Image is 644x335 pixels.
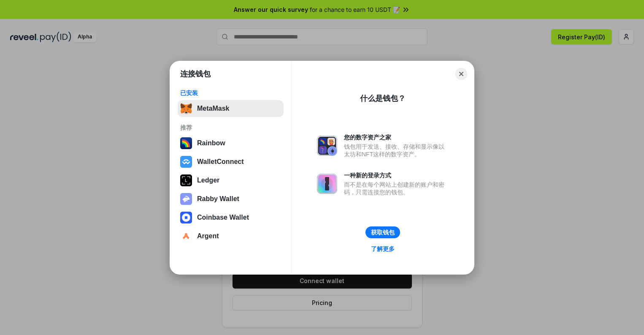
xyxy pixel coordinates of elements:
h1: 连接钱包 [180,69,211,79]
button: MetaMask [178,100,284,117]
div: Rainbow [197,139,225,147]
div: Rabby Wallet [197,195,239,203]
button: Rainbow [178,135,284,152]
button: 获取钱包 [365,226,400,238]
div: 推荐 [180,124,281,131]
div: 一种新的登录方式 [344,172,449,179]
div: Argent [197,232,219,240]
button: Argent [178,228,284,245]
button: WalletConnect [178,153,284,170]
img: svg+xml,%3Csvg%20fill%3D%22none%22%20height%3D%2233%22%20viewBox%3D%220%200%2035%2033%22%20width%... [180,103,192,114]
button: Coinbase Wallet [178,209,284,226]
div: 什么是钱包？ [360,93,406,103]
img: svg+xml,%3Csvg%20width%3D%2228%22%20height%3D%2228%22%20viewBox%3D%220%200%2028%2028%22%20fill%3D... [180,212,192,223]
img: svg+xml,%3Csvg%20width%3D%2228%22%20height%3D%2228%22%20viewBox%3D%220%200%2028%2028%22%20fill%3D... [180,230,192,242]
img: svg+xml,%3Csvg%20width%3D%2228%22%20height%3D%2228%22%20viewBox%3D%220%200%2028%2028%22%20fill%3D... [180,156,192,168]
div: 获取钱包 [371,229,395,236]
button: Rabby Wallet [178,191,284,207]
div: 钱包用于发送、接收、存储和显示像以太坊和NFT这样的数字资产。 [344,143,449,158]
img: svg+xml,%3Csvg%20xmlns%3D%22http%3A%2F%2Fwww.w3.org%2F2000%2Fsvg%22%20fill%3D%22none%22%20viewBox... [317,174,337,194]
img: svg+xml,%3Csvg%20width%3D%22120%22%20height%3D%22120%22%20viewBox%3D%220%200%20120%20120%22%20fil... [180,137,192,149]
img: svg+xml,%3Csvg%20xmlns%3D%22http%3A%2F%2Fwww.w3.org%2F2000%2Fsvg%22%20fill%3D%22none%22%20viewBox... [317,136,337,156]
img: svg+xml,%3Csvg%20xmlns%3D%22http%3A%2F%2Fwww.w3.org%2F2000%2Fsvg%22%20width%3D%2228%22%20height%3... [180,174,192,186]
button: Ledger [178,172,284,189]
div: 已安装 [180,89,281,97]
img: svg+xml,%3Csvg%20xmlns%3D%22http%3A%2F%2Fwww.w3.org%2F2000%2Fsvg%22%20fill%3D%22none%22%20viewBox... [180,193,192,205]
div: 了解更多 [371,245,395,253]
button: Close [455,68,467,80]
div: Ledger [197,177,219,184]
div: MetaMask [197,105,229,112]
div: WalletConnect [197,158,244,166]
div: Coinbase Wallet [197,214,249,221]
div: 而不是在每个网站上创建新的账户和密码，只需连接您的钱包。 [344,181,449,196]
div: 您的数字资产之家 [344,133,449,141]
a: 了解更多 [366,243,400,254]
